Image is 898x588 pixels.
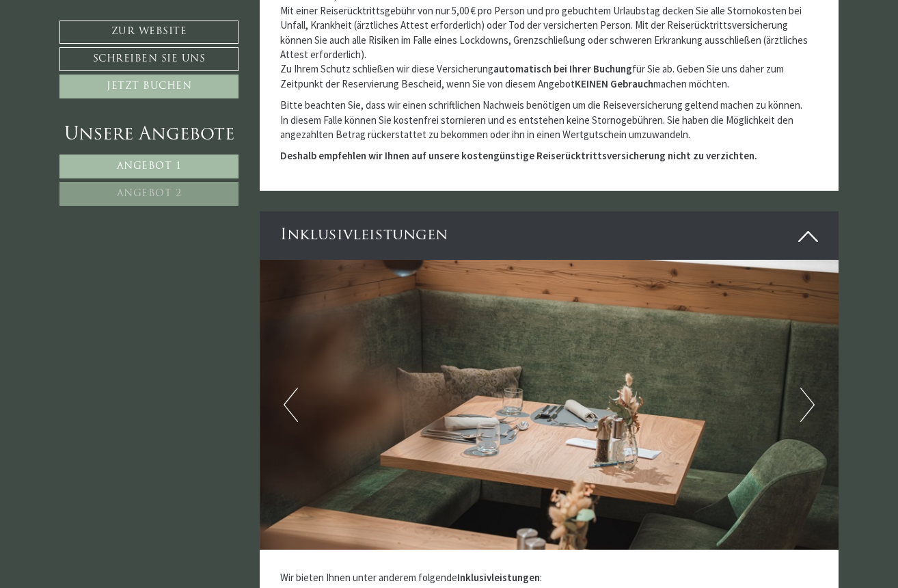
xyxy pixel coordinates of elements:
p: Wir bieten Ihnen unter anderem folgende : [280,570,819,585]
small: 09:49 [21,64,195,72]
a: Zur Website [59,21,239,44]
div: Inklusivleistungen [260,211,839,260]
div: Dienstag [239,10,300,32]
div: Montis – Active Nature Spa [21,39,195,49]
span: Angebot 1 [117,161,182,172]
strong: Deshalb empfehlen wir Ihnen auf unsere kostengünstige Reiserücktrittsversicherung nicht zu verzic... [280,149,757,162]
button: Next [800,388,815,422]
a: Jetzt buchen [59,75,239,98]
div: Unsere Angebote [59,122,239,148]
div: Guten Tag, wie können wir Ihnen helfen? [10,36,202,75]
strong: automatisch bei Ihrer Buchung [493,62,632,75]
button: Senden [450,360,539,384]
a: Schreiben Sie uns [59,47,239,71]
strong: KEINEN Gebrauch [575,77,653,90]
strong: Inklusivleistungen [457,571,540,584]
p: Bitte beachten Sie, dass wir einen schriftlichen Nachweis benötigen um die Reiseversicherung gelt... [280,98,819,142]
button: Previous [284,388,298,422]
span: Angebot 2 [117,189,182,199]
